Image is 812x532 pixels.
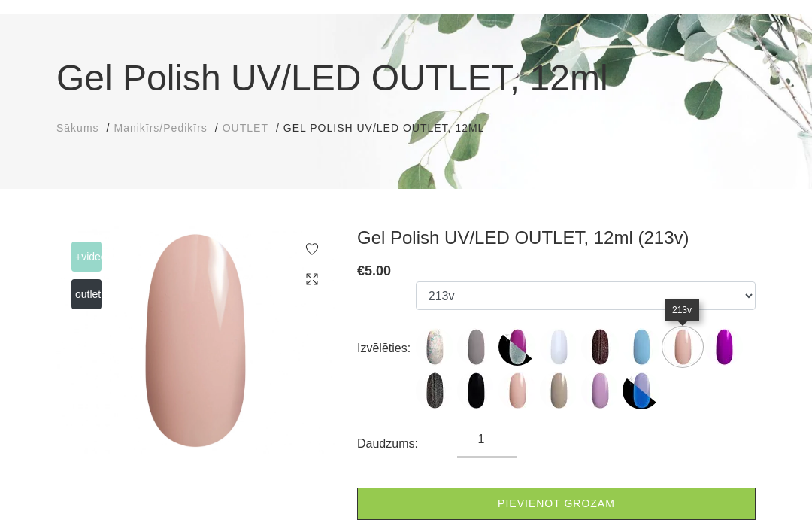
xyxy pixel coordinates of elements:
[71,242,101,272] span: +Video
[56,120,99,136] a: Sākums
[416,372,453,409] img: ...
[71,279,101,309] span: OUTLET
[357,226,756,249] h3: Gel Polish UV/LED OUTLET, 12ml (213v)
[56,226,335,454] img: Gel Polish UV/LED OUTLET, 12ml
[664,328,701,366] img: ...
[581,328,619,366] img: ...
[357,488,756,520] a: Pievienot grozam
[498,328,536,366] img: ...
[416,328,453,366] img: ...
[56,122,99,134] span: Sākums
[581,372,619,409] img: ...
[540,372,577,409] img: ...
[705,328,743,366] img: ...
[56,51,756,105] h1: Gel Polish UV/LED OUTLET, 12ml
[114,120,207,136] a: Manikīrs/Pedikīrs
[457,328,495,366] img: ...
[357,263,365,278] span: €
[365,263,391,278] span: 5.00
[223,122,268,134] span: OUTLET
[223,120,268,136] a: OUTLET
[623,372,660,409] img: ...
[540,328,577,366] img: ...
[283,120,499,136] li: Gel Polish UV/LED OUTLET, 12ml
[623,328,660,366] img: ...
[498,372,536,409] img: ...
[114,122,207,134] span: Manikīrs/Pedikīrs
[357,432,457,456] div: Daudzums:
[457,372,495,409] img: ...
[357,336,416,360] div: Izvēlēties:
